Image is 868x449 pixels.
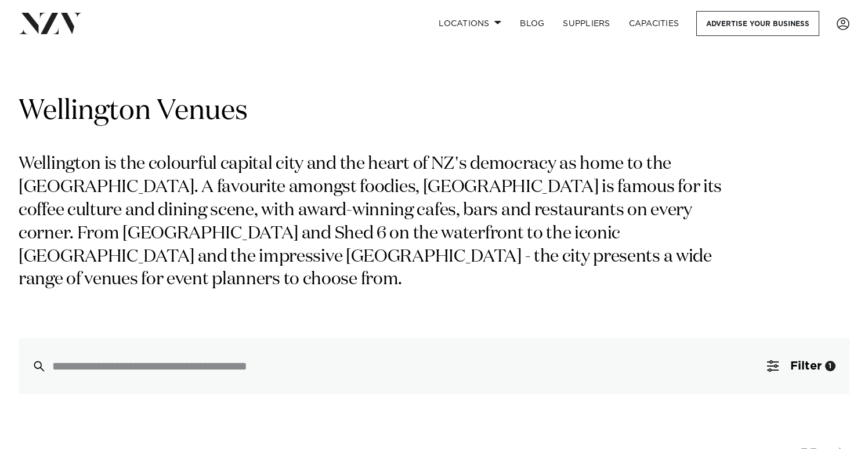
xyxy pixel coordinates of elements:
div: 1 [825,361,836,371]
a: Advertise your business [696,11,819,36]
h1: Wellington Venues [19,93,849,130]
a: Capacities [620,11,689,36]
p: Wellington is the colourful capital city and the heart of NZ's democracy as home to the [GEOGRAPH... [19,153,736,292]
a: Locations [429,11,511,36]
a: SUPPLIERS [554,11,619,36]
span: Filter [790,360,822,372]
img: nzv-logo.png [19,13,82,34]
a: BLOG [511,11,554,36]
button: Filter1 [753,338,849,394]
